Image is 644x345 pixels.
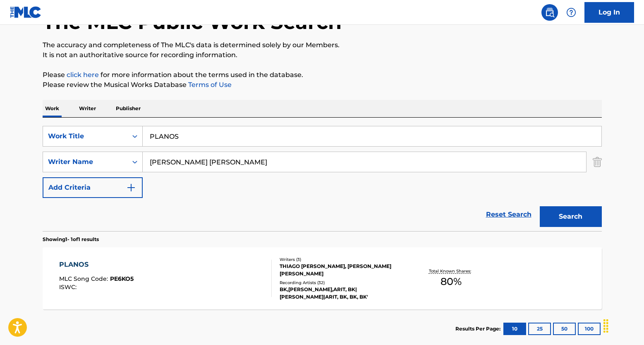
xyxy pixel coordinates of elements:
[43,50,602,60] p: It is not an authoritative source for recording information.
[578,323,601,335] button: 100
[126,183,136,193] img: 9d2ae6d4665cec9f34b9.svg
[584,2,634,23] a: Log In
[528,323,551,335] button: 25
[280,280,405,286] div: Recording Artists ( 32 )
[429,268,473,274] p: Total Known Shares:
[503,323,526,335] button: 10
[43,40,602,50] p: The accuracy and completeness of The MLC's data is determined solely by our Members.
[43,247,602,309] a: PLANOSMLC Song Code:PE6KO5ISWC:Writers (3)THIAGO [PERSON_NAME], [PERSON_NAME] [PERSON_NAME]Record...
[67,71,99,79] a: click here
[43,236,99,243] p: Showing 1 - 1 of 1 results
[280,263,405,277] div: THIAGO [PERSON_NAME], [PERSON_NAME] [PERSON_NAME]
[441,274,462,289] span: 80 %
[553,323,576,335] button: 50
[77,100,98,117] p: Writer
[593,152,602,172] img: Delete Criterion
[545,7,555,17] img: search
[566,7,576,17] img: help
[59,283,79,291] span: ISWC :
[113,100,143,117] p: Publisher
[48,157,122,167] div: Writer Name
[563,4,579,21] div: Help
[43,70,602,80] p: Please for more information about the terms used in the database.
[59,275,110,282] span: MLC Song Code :
[43,80,602,90] p: Please review the Musical Works Database
[43,126,602,231] form: Search Form
[48,131,122,141] div: Work Title
[603,305,644,345] iframe: Chat Widget
[43,100,62,117] p: Work
[110,275,134,282] span: PE6KO5
[280,256,405,263] div: Writers ( 3 )
[10,6,42,18] img: MLC Logo
[187,81,232,89] a: Terms of Use
[43,177,143,198] button: Add Criteria
[541,4,558,21] a: Public Search
[59,260,134,270] div: PLANOS
[455,325,503,333] p: Results Per Page:
[540,206,602,227] button: Search
[482,205,536,224] a: Reset Search
[599,314,613,338] div: Drag
[280,286,405,301] div: BK,[PERSON_NAME],ARIT, BK|[PERSON_NAME]|ARIT, BK, BK, BK'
